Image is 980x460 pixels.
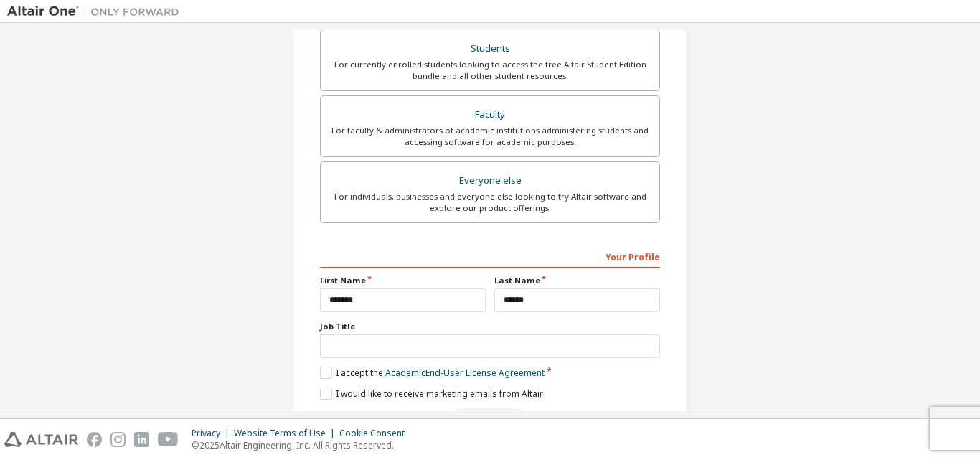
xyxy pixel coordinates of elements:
div: Faculty [329,105,651,125]
div: Privacy [192,428,234,439]
div: For faculty & administrators of academic institutions administering students and accessing softwa... [329,125,651,148]
img: facebook.svg [87,432,102,447]
label: I would like to receive marketing emails from Altair [320,388,543,400]
img: altair_logo.svg [4,432,78,447]
div: Cookie Consent [339,428,413,439]
div: Everyone else [329,171,651,191]
div: Students [329,39,651,59]
label: I accept the [320,367,545,379]
div: For individuals, businesses and everyone else looking to try Altair software and explore our prod... [329,191,651,214]
img: Altair One [7,4,187,19]
img: instagram.svg [110,432,126,447]
label: Last Name [494,275,660,286]
label: First Name [320,275,486,286]
div: For currently enrolled students looking to access the free Altair Student Edition bundle and all ... [329,59,651,82]
div: Website Terms of Use [234,428,339,439]
p: © 2025 Altair Engineering, Inc. All Rights Reserved. [192,439,413,451]
div: Your Profile [320,245,660,268]
a: Academic End-User License Agreement [385,367,545,379]
img: linkedin.svg [134,432,149,447]
label: Job Title [320,321,660,332]
div: Read and acccept EULA to continue [320,408,660,430]
img: youtube.svg [158,432,179,447]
